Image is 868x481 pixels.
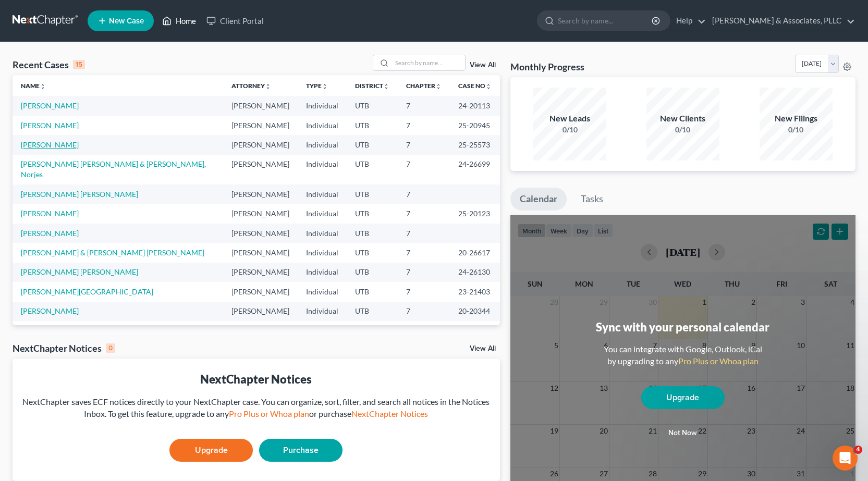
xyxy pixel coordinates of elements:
[21,101,79,110] a: [PERSON_NAME]
[322,83,328,90] i: unfold_more
[21,82,46,90] a: Nameunfold_more
[383,83,389,90] i: unfold_more
[646,125,719,135] div: 0/10
[21,209,79,218] a: [PERSON_NAME]
[398,204,450,223] td: 7
[298,302,347,321] td: Individual
[223,224,298,243] td: [PERSON_NAME]
[298,204,347,223] td: Individual
[347,204,398,223] td: UTB
[398,224,450,243] td: 7
[347,155,398,184] td: UTB
[671,11,706,30] a: Help
[223,321,298,340] td: [PERSON_NAME]
[21,396,492,420] div: NextChapter saves ECF notices directly to your NextChapter case. You can organize, sort, filter, ...
[265,83,271,90] i: unfold_more
[347,282,398,301] td: UTB
[398,184,450,204] td: 7
[201,11,269,30] a: Client Portal
[596,319,769,335] div: Sync with your personal calendar
[40,83,46,90] i: unfold_more
[406,82,442,90] a: Chapterunfold_more
[347,243,398,262] td: UTB
[392,55,465,70] input: Search by name...
[347,263,398,282] td: UTB
[450,96,500,115] td: 24-20113
[641,386,725,409] a: Upgrade
[347,116,398,135] td: UTB
[510,188,567,211] a: Calendar
[600,343,766,367] div: You can integrate with Google, Outlook, iCal by upgrading to any
[398,263,450,282] td: 7
[450,282,500,301] td: 23-21403
[21,267,138,276] a: [PERSON_NAME] [PERSON_NAME]
[533,113,606,125] div: New Leads
[760,125,833,135] div: 0/10
[298,243,347,262] td: Individual
[351,409,428,418] a: NextChapter Notices
[298,96,347,115] td: Individual
[450,204,500,223] td: 25-20123
[458,82,492,90] a: Case Nounfold_more
[169,439,253,462] a: Upgrade
[223,184,298,204] td: [PERSON_NAME]
[259,439,343,462] a: Purchase
[223,263,298,282] td: [PERSON_NAME]
[223,96,298,115] td: [PERSON_NAME]
[833,446,858,471] iframe: Intercom live chat
[450,243,500,262] td: 20-26617
[223,135,298,154] td: [PERSON_NAME]
[298,263,347,282] td: Individual
[298,135,347,154] td: Individual
[398,243,450,262] td: 7
[347,224,398,243] td: UTB
[306,82,328,90] a: Typeunfold_more
[223,116,298,135] td: [PERSON_NAME]
[485,83,492,90] i: unfold_more
[398,302,450,321] td: 7
[450,302,500,321] td: 20-20344
[398,321,450,340] td: 7
[298,116,347,135] td: Individual
[298,224,347,243] td: Individual
[355,82,389,90] a: Districtunfold_more
[21,287,153,296] a: [PERSON_NAME][GEOGRAPHIC_DATA]
[21,248,204,257] a: [PERSON_NAME] & [PERSON_NAME] [PERSON_NAME]
[398,155,450,184] td: 7
[510,60,584,73] h3: Monthly Progress
[298,155,347,184] td: Individual
[347,321,398,340] td: UTB
[347,184,398,204] td: UTB
[298,321,347,340] td: Individual
[347,302,398,321] td: UTB
[223,282,298,301] td: [PERSON_NAME]
[450,321,500,340] td: 24-24045
[435,83,442,90] i: unfold_more
[854,446,862,454] span: 4
[13,342,115,354] div: NextChapter Notices
[21,371,492,387] div: NextChapter Notices
[21,229,79,238] a: [PERSON_NAME]
[678,356,759,366] a: Pro Plus or Whoa plan
[106,343,115,353] div: 0
[760,113,833,125] div: New Filings
[298,184,347,204] td: Individual
[450,155,500,184] td: 24-26699
[223,155,298,184] td: [PERSON_NAME]
[298,282,347,301] td: Individual
[157,11,201,30] a: Home
[223,204,298,223] td: [PERSON_NAME]
[470,61,496,69] a: View All
[21,140,79,149] a: [PERSON_NAME]
[73,60,85,69] div: 15
[707,11,855,30] a: [PERSON_NAME] & Associates, PLLC
[223,243,298,262] td: [PERSON_NAME]
[450,263,500,282] td: 24-26130
[229,409,309,418] a: Pro Plus or Whoa plan
[450,135,500,154] td: 25-25573
[646,113,719,125] div: New Clients
[450,116,500,135] td: 25-20945
[21,121,79,130] a: [PERSON_NAME]
[347,96,398,115] td: UTB
[571,188,613,211] a: Tasks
